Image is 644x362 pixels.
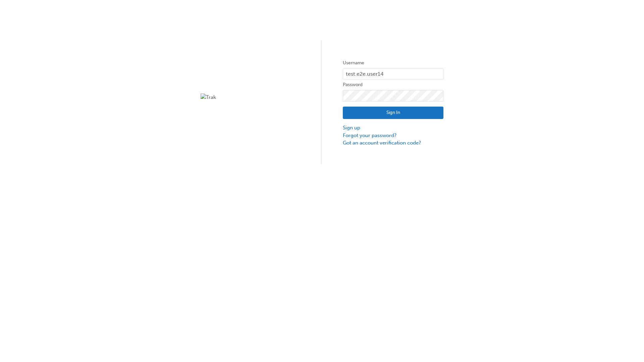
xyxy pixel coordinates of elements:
[343,68,443,80] input: Username
[343,107,443,119] button: Sign In
[343,139,443,147] a: Got an account verification code?
[343,81,443,89] label: Password
[201,94,301,101] img: Trak
[343,124,443,132] a: Sign up
[343,59,443,67] label: Username
[343,132,443,139] a: Forgot your password?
